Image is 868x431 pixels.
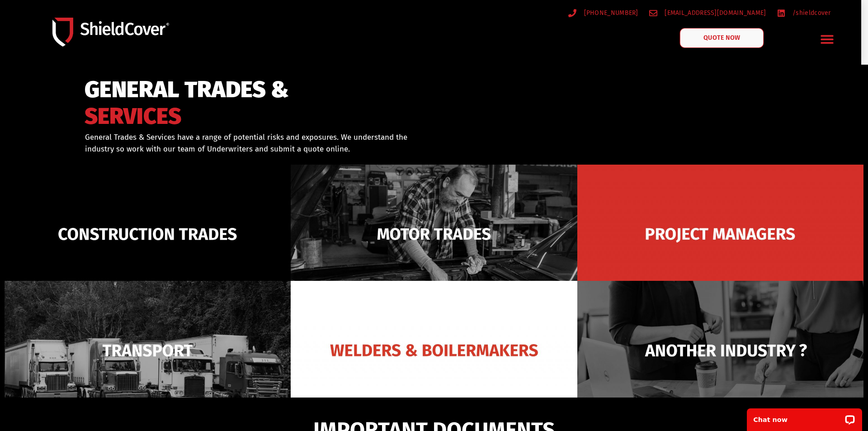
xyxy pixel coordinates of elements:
[777,7,831,19] a: /shieldcover
[85,81,289,99] span: GENERAL TRADES &
[85,132,422,155] p: General Trades & Services have a range of potential risks and exposures. We understand the indust...
[679,28,764,48] a: QUOTE NOW
[662,7,766,19] span: [EMAIL_ADDRESS][DOMAIN_NAME]
[790,7,831,19] span: /shieldcover
[568,7,638,19] a: [PHONE_NUMBER]
[582,7,638,19] span: [PHONE_NUMBER]
[703,35,740,41] span: QUOTE NOW
[817,28,838,50] div: Menu Toggle
[649,7,766,19] a: [EMAIL_ADDRESS][DOMAIN_NAME]
[741,403,868,431] iframe: LiveChat chat widget
[52,18,169,46] img: Shield-Cover-Underwriting-Australia-logo-full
